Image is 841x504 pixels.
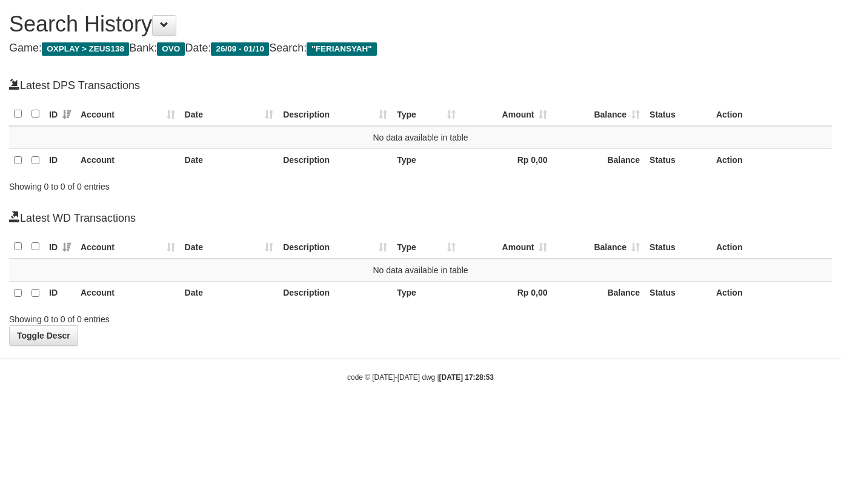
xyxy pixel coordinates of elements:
[392,281,460,305] th: Type
[711,102,832,126] th: Action
[278,235,392,259] th: Description: activate to sort column ascending
[645,102,711,126] th: Status
[9,308,341,325] div: Showing 0 to 0 of 0 entries
[392,235,460,259] th: Type: activate to sort column ascending
[9,12,832,36] h1: Search History
[645,149,711,173] th: Status
[76,102,180,126] th: Account: activate to sort column ascending
[76,149,180,173] th: Account
[645,235,711,259] th: Status
[552,102,645,126] th: Balance: activate to sort column ascending
[307,42,377,56] span: "FERIANSYAH"
[42,42,129,56] span: OXPLAY > ZEUS138
[439,373,494,382] strong: [DATE] 17:28:53
[44,235,76,259] th: ID: activate to sort column ascending
[76,235,180,259] th: Account: activate to sort column ascending
[9,42,832,55] h4: Game: Bank: Date: Search:
[9,325,78,346] a: Toggle Descr
[460,149,553,173] th: Rp 0,00
[711,235,832,259] th: Action
[278,149,392,173] th: Description
[44,149,76,173] th: ID
[392,102,460,126] th: Type: activate to sort column ascending
[552,281,645,305] th: Balance
[9,176,341,193] div: Showing 0 to 0 of 0 entries
[76,281,180,305] th: Account
[9,259,832,282] td: No data available in table
[44,281,76,305] th: ID
[711,281,832,305] th: Action
[180,149,279,173] th: Date
[9,126,832,149] td: No data available in table
[211,42,269,56] span: 26/09 - 01/10
[347,373,494,382] small: code © [DATE]-[DATE] dwg |
[157,42,185,56] span: OVO
[552,149,645,173] th: Balance
[44,102,76,126] th: ID: activate to sort column ascending
[460,281,553,305] th: Rp 0,00
[460,235,553,259] th: Amount: activate to sort column ascending
[392,149,460,173] th: Type
[180,102,279,126] th: Date: activate to sort column ascending
[645,281,711,305] th: Status
[180,281,279,305] th: Date
[460,102,553,126] th: Amount: activate to sort column ascending
[552,235,645,259] th: Balance: activate to sort column ascending
[711,149,832,173] th: Action
[278,102,392,126] th: Description: activate to sort column ascending
[9,211,832,225] h4: Latest WD Transactions
[180,235,279,259] th: Date: activate to sort column ascending
[278,281,392,305] th: Description
[9,78,832,92] h4: Latest DPS Transactions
